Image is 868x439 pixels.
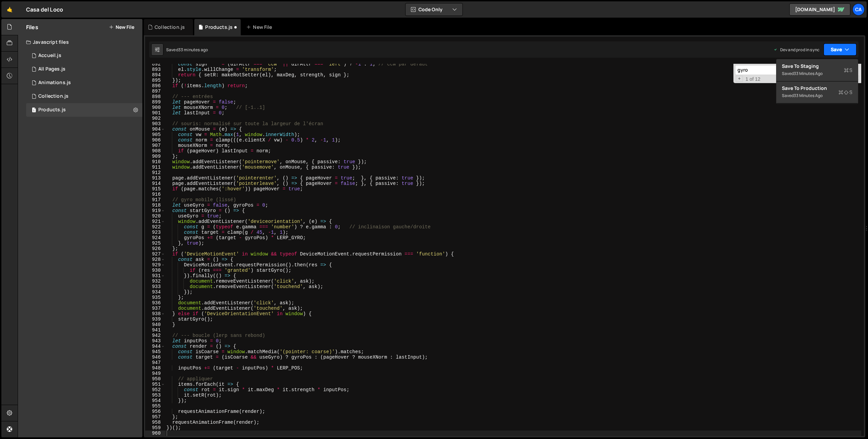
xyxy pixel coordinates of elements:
div: 918 [145,203,165,208]
div: All Pages.js [38,66,65,72]
div: 922 [145,224,165,230]
div: 916 [145,192,165,197]
span: 1 of 12 [743,76,763,82]
div: Casa del Loco [26,5,63,14]
div: 16791/45882.js [26,62,142,76]
div: 908 [145,148,165,154]
div: 958 [145,420,165,425]
div: 960 [145,431,165,436]
a: 🤙 [1,1,18,18]
div: 16791/46116.js [26,90,142,103]
div: 930 [145,268,165,273]
span: 1 [32,108,36,113]
div: 899 [145,99,165,105]
div: 947 [145,360,165,365]
button: Save to StagingS Saved33 minutes ago [776,59,858,81]
h2: Files [26,23,38,31]
button: Save [824,43,856,56]
div: 950 [145,376,165,382]
div: 959 [145,425,165,431]
a: Ca [852,3,865,16]
div: 920 [145,213,165,219]
div: 927 [145,251,165,257]
div: 914 [145,181,165,186]
div: 943 [145,338,165,344]
div: 929 [145,262,165,268]
div: 893 [145,67,165,72]
div: 923 [145,230,165,235]
div: Products.js [205,24,233,31]
div: 915 [145,186,165,192]
div: 903 [145,121,165,127]
div: 957 [145,414,165,420]
div: 936 [145,300,165,306]
div: 953 [145,393,165,398]
div: 954 [145,398,165,403]
span: Toggle Replace mode [736,76,743,82]
div: 928 [145,257,165,262]
div: 894 [145,72,165,78]
div: 946 [145,355,165,360]
div: Saved [782,92,852,100]
div: 945 [145,349,165,355]
div: 944 [145,344,165,349]
div: 912 [145,170,165,175]
div: 900 [145,105,165,110]
div: Animations.js [38,80,71,86]
div: Saved [782,70,852,78]
div: 948 [145,365,165,371]
input: Search for [735,65,820,75]
div: 921 [145,219,165,224]
div: 907 [145,143,165,148]
div: 897 [145,89,165,94]
div: 16791/46000.js [26,76,142,90]
div: 951 [145,382,165,387]
div: 932 [145,279,165,284]
button: Save to ProductionS Saved33 minutes ago [776,81,858,103]
div: 911 [145,165,165,170]
div: Saved [166,47,208,53]
div: 952 [145,387,165,393]
div: 933 [145,284,165,289]
div: 917 [145,197,165,203]
div: 896 [145,83,165,89]
div: 33 minutes ago [178,47,208,53]
div: Collection.js [155,24,185,31]
div: 949 [145,371,165,376]
div: 925 [145,241,165,246]
div: Accueil.js [38,53,61,59]
span: S [839,89,852,96]
div: 955 [145,403,165,409]
div: 913 [145,175,165,181]
div: 909 [145,154,165,159]
div: 895 [145,78,165,83]
div: 939 [145,317,165,322]
div: 956 [145,409,165,414]
div: Collection.js [38,93,68,99]
div: 33 minutes ago [794,71,823,76]
div: 906 [145,137,165,143]
div: 16791/45941.js [26,49,142,62]
div: 904 [145,127,165,132]
a: [DOMAIN_NAME] [789,3,850,16]
div: Dev and prod in sync [773,47,820,53]
div: 33 minutes ago [794,93,823,98]
div: 941 [145,327,165,333]
div: 934 [145,289,165,295]
button: Code Only [406,3,462,16]
div: 935 [145,295,165,300]
div: Save to Staging [782,63,852,70]
div: 931 [145,273,165,279]
div: 938 [145,311,165,317]
span: S [844,67,852,74]
div: 902 [145,116,165,121]
div: 901 [145,110,165,116]
div: 892 [145,61,165,67]
div: 898 [145,94,165,99]
button: New File [109,24,134,30]
div: 910 [145,159,165,165]
div: 16791/46302.js [26,103,142,117]
div: 905 [145,132,165,137]
div: 919 [145,208,165,213]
